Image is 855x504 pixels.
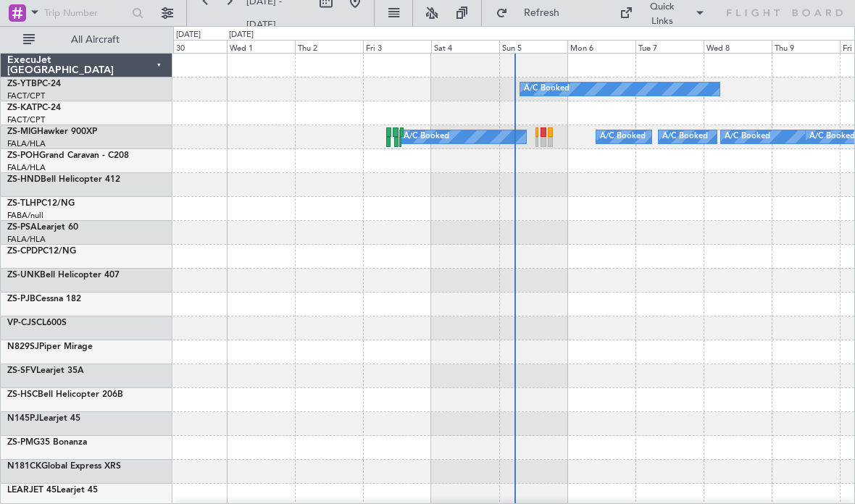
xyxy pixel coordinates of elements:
[567,40,635,53] div: Mon 6
[612,1,712,25] button: Quick Links
[7,247,38,256] span: ZS-CPD
[7,438,87,447] a: ZS-PMG35 Bonanza
[7,127,37,136] span: ZS-MIG
[7,462,41,471] span: N181CK
[7,319,36,327] span: VP-CJS
[7,223,78,232] a: ZS-PSALearjet 60
[7,199,36,208] span: ZS-TLH
[7,175,41,184] span: ZS-HND
[600,126,646,148] div: A/C Booked
[635,40,704,53] div: Tue 7
[7,162,46,173] a: FALA/HLA
[809,126,855,148] div: A/C Booked
[7,390,38,399] span: ZS-HSC
[7,462,121,471] a: N181CKGlobal Express XRS
[7,319,67,327] a: VP-CJSCL600S
[44,2,128,24] input: Trip Number
[7,486,57,495] span: LEARJET 45
[7,438,40,447] span: ZS-PMG
[229,29,254,41] div: [DATE]
[7,104,37,112] span: ZS-KAT
[7,114,45,125] a: FACT/CPT
[7,271,40,280] span: ZS-UNK
[7,80,37,88] span: ZS-YTB
[725,126,770,148] div: A/C Booked
[7,366,84,375] a: ZS-SFVLearjet 35A
[176,29,201,41] div: [DATE]
[524,78,570,100] div: A/C Booked
[7,138,46,149] a: FALA/HLA
[772,40,840,53] div: Thu 9
[38,35,153,45] span: All Aircraft
[7,295,81,303] a: ZS-PJBCessna 182
[295,40,363,53] div: Thu 2
[7,414,80,423] a: N145PJLearjet 45
[7,127,97,136] a: ZS-MIGHawker 900XP
[7,247,76,256] a: ZS-CPDPC12/NG
[7,80,61,88] a: ZS-YTBPC-24
[7,91,45,101] a: FACT/CPT
[7,271,120,280] a: ZS-UNKBell Helicopter 407
[363,40,431,53] div: Fri 3
[7,175,120,184] a: ZS-HNDBell Helicopter 412
[431,40,499,53] div: Sat 4
[511,8,572,18] span: Refresh
[7,151,39,160] span: ZS-POH
[7,343,39,351] span: N829SJ
[7,414,39,423] span: N145PJ
[7,390,123,399] a: ZS-HSCBell Helicopter 206B
[7,104,61,112] a: ZS-KATPC-24
[7,151,129,160] a: ZS-POHGrand Caravan - C208
[7,295,36,303] span: ZS-PJB
[704,40,772,53] div: Wed 8
[662,126,708,148] div: A/C Booked
[7,199,75,208] a: ZS-TLHPC12/NG
[7,486,98,495] a: LEARJET 45Learjet 45
[16,28,157,51] button: All Aircraft
[227,40,295,53] div: Wed 1
[489,1,576,25] button: Refresh
[7,343,93,351] a: N829SJPiper Mirage
[499,40,567,53] div: Sun 5
[7,366,36,375] span: ZS-SFV
[404,126,449,148] div: A/C Booked
[7,234,46,245] a: FALA/HLA
[7,223,37,232] span: ZS-PSA
[7,210,43,221] a: FABA/null
[159,40,227,53] div: Tue 30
